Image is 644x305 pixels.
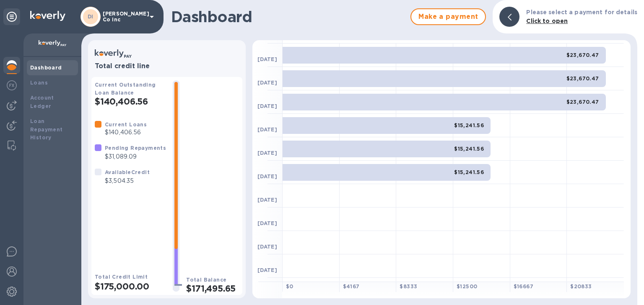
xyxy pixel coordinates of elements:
[105,145,166,151] b: Pending Repayments
[103,11,145,23] p: [PERSON_NAME] Co inc
[257,126,277,133] b: [DATE]
[186,283,239,294] h2: $171,495.65
[257,173,277,179] b: [DATE]
[105,152,166,161] p: $31,089.09
[454,169,484,175] b: $15,241.56
[3,8,20,25] div: Unpin categories
[257,103,277,109] b: [DATE]
[257,56,277,62] b: [DATE]
[257,220,277,226] b: [DATE]
[514,283,533,290] b: $ 16667
[88,13,93,20] b: DI
[257,243,277,250] b: [DATE]
[454,122,484,128] b: $15,241.56
[566,75,599,82] b: $23,670.47
[30,11,65,21] img: Logo
[418,12,478,22] span: Make a payment
[105,177,150,185] p: $3,504.35
[95,281,166,292] h2: $175,000.00
[30,79,48,86] b: Loans
[457,283,477,290] b: $ 12500
[257,197,277,203] b: [DATE]
[95,96,166,107] h2: $140,406.56
[410,8,486,25] button: Make a payment
[186,277,226,283] b: Total Balance
[7,80,17,90] img: Foreign exchange
[105,128,147,137] p: $140,406.56
[30,95,54,109] b: Account Ledger
[30,64,62,71] b: Dashboard
[105,121,147,128] b: Current Loans
[400,283,417,290] b: $ 8333
[566,99,599,105] b: $23,670.47
[526,18,568,24] b: Click to open
[286,283,293,290] b: $ 0
[257,79,277,86] b: [DATE]
[570,283,592,290] b: $ 20833
[95,82,156,96] b: Current Outstanding Loan Balance
[95,62,239,70] h3: Total credit line
[95,274,148,280] b: Total Credit Limit
[526,9,637,15] b: Please select a payment for details
[105,169,150,175] b: Available Credit
[566,52,599,58] b: $23,670.47
[257,150,277,156] b: [DATE]
[171,8,406,26] h1: Dashboard
[343,283,360,290] b: $ 4167
[454,146,484,152] b: $15,241.56
[30,118,63,141] b: Loan Repayment History
[257,267,277,273] b: [DATE]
